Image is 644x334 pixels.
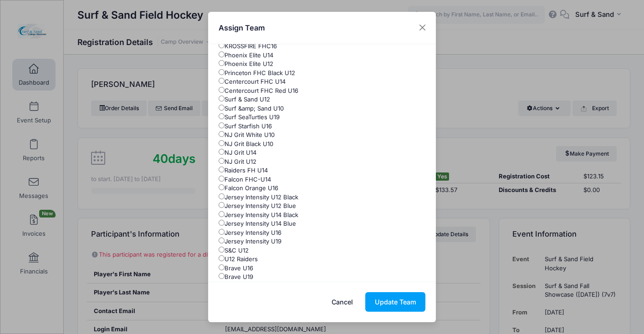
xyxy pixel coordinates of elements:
[219,113,225,119] input: Surf SeaTurtles U19
[219,202,225,208] input: Jersey Intensity U12 Blue
[219,95,270,104] label: Surf & Sand U12
[219,60,225,66] input: Phoenix Elite U12
[219,175,271,184] label: Falcon FHC-U14
[219,131,225,137] input: NJ Grit White U10
[414,20,431,36] button: Close
[219,211,298,220] label: Jersey Intensity U14 Black
[219,69,295,78] label: Princeton FHC Black U12
[365,292,425,312] button: Update Team
[219,122,225,128] input: Surf Starfish U16
[322,292,363,312] button: Cancel
[219,140,273,149] label: NJ Grit Black U10
[219,273,225,279] input: Brave U19
[219,167,225,172] input: Raiders FH U14
[219,22,265,33] h4: Assign Team
[219,158,225,164] input: NJ Grit U12
[219,148,256,157] label: NJ Grit U14
[219,193,225,199] input: Jersey Intensity U12 Black
[219,247,225,253] input: S&C U12
[219,193,298,202] label: Jersey Intensity U12 Black
[219,105,225,111] input: Surf &amp; Sand U10
[219,184,278,193] label: Falcon Orange U16
[219,219,296,228] label: Jersey Intensity U14 Blue
[219,104,284,113] label: Surf &amp; Sand U10
[219,96,225,101] input: Surf & Sand U12
[219,77,286,86] label: Centercourt FHC U14
[219,220,225,226] input: Jersey Intensity U14 Blue
[219,255,225,261] input: U12 Raiders
[219,51,225,57] input: Phoenix Elite U14
[219,176,225,182] input: Falcon FHC-U14
[219,246,249,255] label: S&C U12
[219,60,273,69] label: Phoenix Elite U12
[219,237,281,246] label: Jersey Intensity U19
[219,122,272,131] label: Surf Starfish U16
[219,211,225,217] input: Jersey Intensity U14 Black
[219,228,281,238] label: Jersey Intensity U16
[219,157,256,167] label: NJ Grit U12
[219,229,225,235] input: Jersey Intensity U16
[219,273,253,282] label: Brave U19
[219,140,225,146] input: NJ Grit Black U10
[219,51,273,60] label: Phoenix Elite U14
[219,166,268,175] label: Raiders FH U14
[219,42,277,51] label: KROSSFIRE FHC16
[219,86,298,96] label: Centercourt FHC Red U16
[219,131,275,140] label: NJ Grit White U10
[219,87,225,93] input: Centercourt FHC Red U16
[219,42,225,48] input: KROSSFIRE FHC16
[219,264,253,273] label: Brave U16
[219,184,225,190] input: Falcon Orange U16
[219,202,296,211] label: Jersey Intensity U12 Blue
[219,255,258,264] label: U12 Raiders
[219,238,225,243] input: Jersey Intensity U19
[219,264,225,270] input: Brave U16
[219,78,225,84] input: Centercourt FHC U14
[219,113,280,122] label: Surf SeaTurtles U19
[219,69,225,75] input: Princeton FHC Black U12
[219,149,225,155] input: NJ Grit U14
